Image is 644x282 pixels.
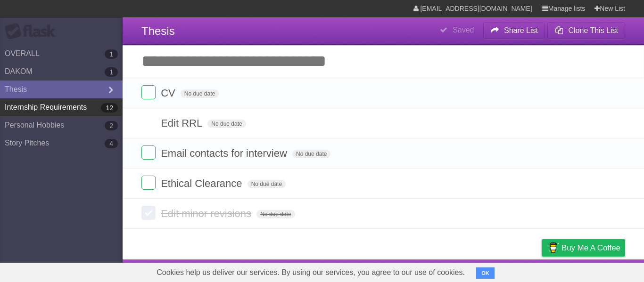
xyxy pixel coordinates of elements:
label: Done [141,85,156,99]
b: 2 [105,121,118,130]
a: Terms [497,262,518,280]
span: Cookies help us deliver our services. By using our services, you agree to our use of cookies. [147,263,474,282]
div: Flask [5,23,61,40]
b: Share List [504,26,538,34]
b: 12 [101,103,118,113]
label: Done [141,145,156,160]
b: 4 [105,139,118,148]
span: Thesis [141,24,175,37]
a: About [416,262,436,280]
a: Privacy [529,262,554,280]
span: No due date [248,180,286,188]
span: CV [161,87,178,99]
a: Developers [447,262,486,280]
button: Share List [483,22,545,39]
span: No due date [256,210,295,218]
label: Done [141,176,156,190]
span: Edit RRL [161,117,205,129]
span: No due date [292,150,330,158]
b: 1 [105,67,118,77]
b: Saved [453,26,474,34]
b: Clone This List [568,26,618,34]
label: Done [141,115,156,129]
img: Buy me a coffee [546,240,559,256]
span: Email contacts for interview [161,147,289,159]
button: OK [476,267,495,279]
label: Done [141,206,156,220]
span: Buy me a coffee [561,240,620,256]
a: Buy me a coffee [542,239,625,257]
b: 1 [105,49,118,59]
a: Suggest a feature [566,262,625,280]
span: No due date [181,89,219,98]
button: Clone This List [547,22,625,39]
span: Edit minor revisions [161,208,254,219]
span: Ethical Clearance [161,177,244,189]
span: No due date [207,120,246,128]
